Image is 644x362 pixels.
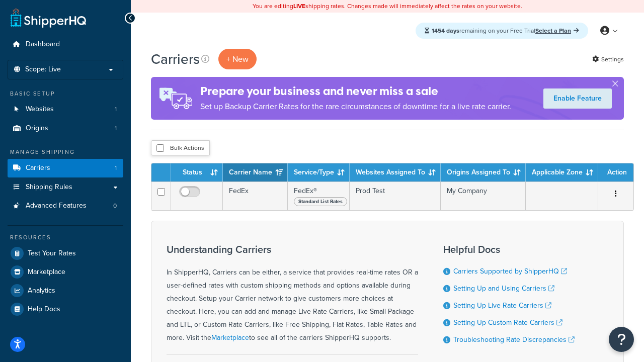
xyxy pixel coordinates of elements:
span: Shipping Rules [26,183,72,192]
li: Advanced Features [8,197,123,215]
td: My Company [441,182,526,210]
li: Origins [8,119,123,138]
span: Standard List Rates [294,197,347,206]
h4: Prepare your business and never miss a sale [200,83,511,100]
span: Carriers [26,164,50,172]
b: LIVE [293,2,305,11]
strong: 1454 days [432,26,459,35]
h1: Carriers [151,49,200,69]
td: FedEx® [288,182,350,210]
div: Basic Setup [8,89,123,98]
span: 1 [115,124,117,133]
a: Help Docs [8,300,123,318]
th: Action [598,163,633,182]
span: Help Docs [28,305,60,314]
span: 0 [113,202,117,210]
a: Carriers Supported by ShipperHQ [453,266,567,277]
button: Open Resource Center [609,327,634,352]
div: remaining on your Free Trial [416,23,588,39]
th: Websites Assigned To: activate to sort column ascending [350,163,441,182]
button: + New [218,49,257,69]
a: Setting Up Live Rate Carriers [453,300,551,311]
span: Dashboard [26,40,60,49]
a: Shipping Rules [8,178,123,197]
a: Settings [592,52,624,66]
a: ShipperHQ Home [11,8,86,28]
span: Origins [26,124,48,133]
a: Websites 1 [8,100,123,119]
span: Marketplace [28,268,65,277]
th: Carrier Name: activate to sort column ascending [223,163,288,182]
a: Troubleshooting Rate Discrepancies [453,334,575,345]
span: Websites [26,105,54,114]
a: Analytics [8,282,123,300]
a: Carriers 1 [8,159,123,177]
a: Test Your Rates [8,244,123,262]
a: Dashboard [8,35,123,54]
span: 1 [115,105,117,114]
span: Advanced Features [26,202,87,210]
div: Manage Shipping [8,148,123,156]
th: Status: activate to sort column ascending [171,163,223,182]
img: ad-rules-rateshop-fe6ec290ccb7230408bd80ed9643f0289d75e0ffd9eb532fc0e269fcd187b520.png [151,77,200,120]
h3: Helpful Docs [443,244,575,255]
button: Bulk Actions [151,140,210,155]
div: In ShipperHQ, Carriers can be either, a service that provides real-time rates OR a user-defined r... [167,244,418,344]
span: Test Your Rates [28,249,76,258]
th: Origins Assigned To: activate to sort column ascending [441,163,526,182]
td: Prod Test [350,182,441,210]
th: Applicable Zone: activate to sort column ascending [526,163,598,182]
p: Set up Backup Carrier Rates for the rare circumstances of downtime for a live rate carrier. [200,100,511,114]
span: Scope: Live [25,65,61,74]
li: Carriers [8,159,123,177]
td: FedEx [223,182,288,210]
span: 1 [115,164,117,172]
a: Origins 1 [8,119,123,138]
h3: Understanding Carriers [167,244,418,255]
a: Enable Feature [543,88,612,109]
a: Advanced Features 0 [8,197,123,215]
a: Setting Up Custom Rate Carriers [453,317,562,328]
a: Setting Up and Using Carriers [453,283,554,294]
span: Analytics [28,287,55,295]
a: Marketplace [211,332,249,343]
a: Marketplace [8,263,123,281]
th: Service/Type: activate to sort column ascending [288,163,350,182]
a: Select a Plan [535,26,579,35]
li: Websites [8,100,123,119]
div: Resources [8,233,123,242]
